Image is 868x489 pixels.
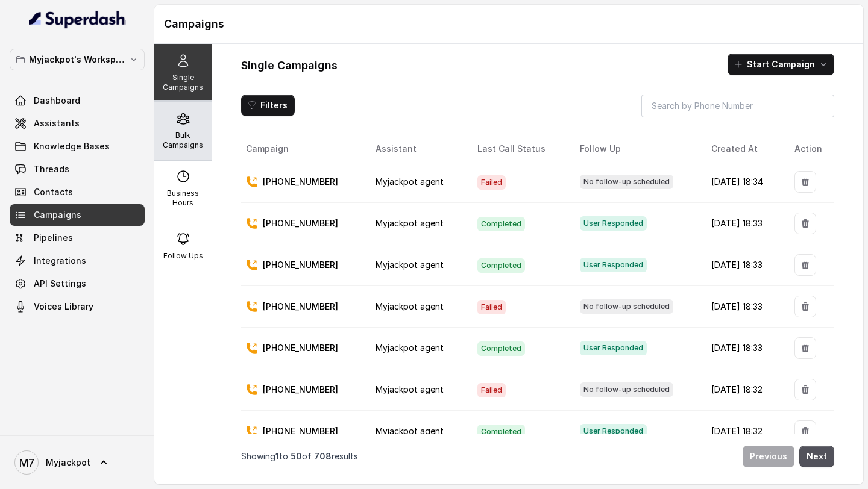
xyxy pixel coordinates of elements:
[29,10,126,29] img: light.svg
[29,52,125,67] p: Myjackpot's Workspace
[263,259,338,271] p: [PHONE_NUMBER]
[702,244,785,286] td: [DATE] 18:33
[641,95,834,117] input: Search by Phone Number
[263,384,338,396] p: [PHONE_NUMBER]
[570,137,702,161] th: Follow Up
[263,301,338,313] p: [PHONE_NUMBER]
[580,175,673,189] span: No follow-up scheduled
[10,135,145,157] a: Knowledge Bases
[241,450,358,463] p: Showing to of results
[163,251,203,261] p: Follow Ups
[10,446,145,479] a: Myjackpot
[728,54,834,75] button: Start Campaign
[376,384,444,394] span: Myjackpot agent
[314,451,332,461] span: 708
[159,188,207,208] p: Business Hours
[10,296,145,317] a: Voices Library
[477,425,525,439] span: Completed
[10,250,145,272] a: Integrations
[291,451,302,461] span: 50
[34,301,93,313] span: Voices Library
[376,301,444,311] span: Myjackpot agent
[477,341,525,356] span: Completed
[702,161,785,203] td: [DATE] 18:34
[34,209,81,221] span: Campaigns
[366,137,468,161] th: Assistant
[241,56,338,75] h1: Single Campaigns
[477,217,525,231] span: Completed
[34,95,80,107] span: Dashboard
[702,328,785,369] td: [DATE] 18:33
[34,255,86,267] span: Integrations
[580,341,647,355] span: User Responded
[702,137,785,161] th: Created At
[580,216,647,231] span: User Responded
[10,181,145,203] a: Contacts
[275,451,279,461] span: 1
[376,426,444,436] span: Myjackpot agent
[164,14,854,34] h1: Campaigns
[241,95,295,116] button: Filters
[34,186,73,198] span: Contacts
[34,140,110,152] span: Knowledge Bases
[580,299,673,314] span: No follow-up scheduled
[10,273,145,294] a: API Settings
[702,286,785,328] td: [DATE] 18:33
[263,425,338,437] p: [PHONE_NUMBER]
[10,204,145,226] a: Campaigns
[376,343,444,353] span: Myjackpot agent
[477,258,525,273] span: Completed
[702,411,785,452] td: [DATE] 18:32
[580,424,647,438] span: User Responded
[702,369,785,411] td: [DATE] 18:32
[159,73,207,92] p: Single Campaigns
[34,278,86,290] span: API Settings
[10,227,145,249] a: Pipelines
[10,49,145,70] button: Myjackpot's Workspace
[10,158,145,180] a: Threads
[241,137,366,161] th: Campaign
[159,131,207,150] p: Bulk Campaigns
[241,438,834,475] nav: Pagination
[46,456,90,469] span: Myjackpot
[376,260,444,270] span: Myjackpot agent
[34,117,80,129] span: Assistants
[34,232,73,244] span: Pipelines
[477,175,506,190] span: Failed
[785,137,834,161] th: Action
[580,258,647,272] span: User Responded
[19,456,34,469] text: M7
[799,446,834,467] button: Next
[477,383,506,397] span: Failed
[702,203,785,244] td: [DATE] 18:33
[10,113,145,134] a: Assistants
[468,137,570,161] th: Last Call Status
[10,90,145,111] a: Dashboard
[580,382,673,397] span: No follow-up scheduled
[263,176,338,188] p: [PHONE_NUMBER]
[376,176,444,187] span: Myjackpot agent
[743,446,794,467] button: Previous
[376,218,444,228] span: Myjackpot agent
[477,300,506,314] span: Failed
[263,342,338,354] p: [PHONE_NUMBER]
[34,163,69,175] span: Threads
[263,217,338,229] p: [PHONE_NUMBER]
